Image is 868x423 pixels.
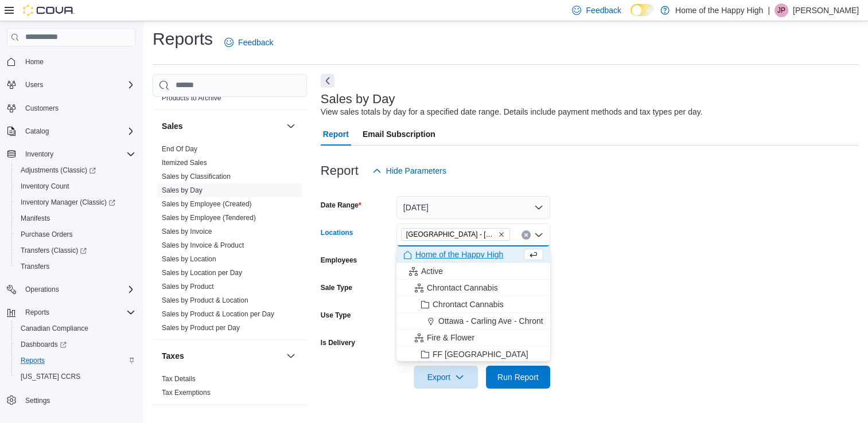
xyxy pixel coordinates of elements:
a: Adjustments (Classic) [16,163,100,177]
span: Purchase Orders [16,228,135,241]
span: Tax Details [162,374,196,383]
h3: Report [321,164,359,178]
button: Chrontact Cannabis [396,296,550,313]
span: Sales by Location [162,254,216,264]
span: Transfers [16,260,135,273]
span: Catalog [21,124,135,138]
button: Inventory [2,146,140,162]
a: Reports [16,354,49,367]
span: Transfers (Classic) [16,244,135,257]
span: Purchase Orders [21,230,73,239]
span: Chrontact Cannabis [427,282,498,293]
button: Run Report [486,366,550,389]
button: Operations [21,283,64,296]
span: Report [323,123,349,146]
span: Manifests [21,214,50,223]
span: Settings [21,393,135,407]
span: Itemized Sales [162,158,207,167]
span: Reports [21,305,135,319]
button: Next [321,74,334,88]
label: Employees [321,256,357,265]
button: Purchase Orders [11,226,140,242]
button: Catalog [21,124,53,138]
h1: Reports [153,28,213,50]
span: Fire & Flower [427,332,474,343]
button: Clear input [521,230,531,240]
button: Home [2,53,140,70]
label: Use Type [321,311,351,320]
span: Home [21,54,135,69]
p: | [768,3,770,17]
span: Reports [21,356,45,365]
div: Taxes [153,372,307,404]
button: [DATE] [396,196,550,219]
span: Transfers (Classic) [21,246,87,255]
span: Edmonton - Westgate - Pop's Cannabis [401,228,510,241]
span: Inventory Manager (Classic) [21,198,115,207]
span: Chrontact Cannabis [433,299,504,310]
a: Sales by Day [162,186,203,194]
span: Adjustments (Classic) [21,166,96,175]
a: Sales by Product & Location [162,296,248,304]
span: Sales by Product & Location per Day [162,310,274,319]
a: Tax Exemptions [162,389,211,397]
span: Feedback [586,5,621,16]
button: Active [396,263,550,280]
a: End Of Day [162,145,197,153]
span: Products to Archive [162,93,221,103]
span: Canadian Compliance [21,324,88,333]
button: Fire & Flower [396,330,550,346]
div: Jordan Prasad [774,3,788,17]
a: Home [21,55,48,69]
span: Inventory Count [16,179,135,193]
a: Dashboards [11,336,140,352]
span: Sales by Day [162,186,203,195]
a: Sales by Classification [162,173,231,181]
button: Sales [162,120,282,132]
label: Sale Type [321,283,352,292]
button: Hide Parameters [368,159,451,182]
button: Transfers [11,258,140,275]
a: Transfers (Classic) [11,242,140,258]
button: Inventory [21,147,58,161]
span: Settings [25,396,50,405]
span: Email Subscription [363,123,435,146]
span: Reports [16,354,135,367]
span: Manifests [16,211,135,225]
button: Ottawa - Carling Ave - Chrontact Cannabis [396,313,550,330]
a: Settings [21,394,55,408]
button: Operations [2,281,140,297]
span: Sales by Location per Day [162,268,242,277]
a: Sales by Employee (Created) [162,200,252,208]
span: Ottawa - Carling Ave - Chrontact Cannabis [438,315,590,327]
h3: Sales [162,120,183,132]
button: Chrontact Cannabis [396,280,550,296]
span: Catalog [25,127,49,136]
a: Sales by Location per Day [162,269,242,277]
a: Dashboards [16,338,71,351]
a: Purchase Orders [16,228,77,241]
a: [US_STATE] CCRS [16,370,85,383]
p: Home of the Happy High [675,3,763,17]
button: [US_STATE] CCRS [11,369,140,385]
button: Close list of options [534,230,543,240]
span: Customers [21,101,135,115]
span: Customers [25,104,59,113]
button: Reports [2,304,140,320]
label: Is Delivery [321,338,355,347]
button: Users [21,78,48,92]
label: Locations [321,228,353,237]
a: Sales by Location [162,255,216,263]
span: Home of the Happy High [415,249,503,260]
button: Catalog [2,123,140,139]
a: Tax Details [162,375,196,383]
a: Adjustments (Classic) [11,162,140,178]
a: Manifests [16,211,55,225]
input: Dark Mode [630,4,655,16]
span: Active [421,265,443,277]
span: Dashboards [21,340,67,349]
span: Export [421,366,471,389]
div: Sales [153,142,307,339]
span: Inventory [21,147,135,161]
span: Hide Parameters [386,165,446,177]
